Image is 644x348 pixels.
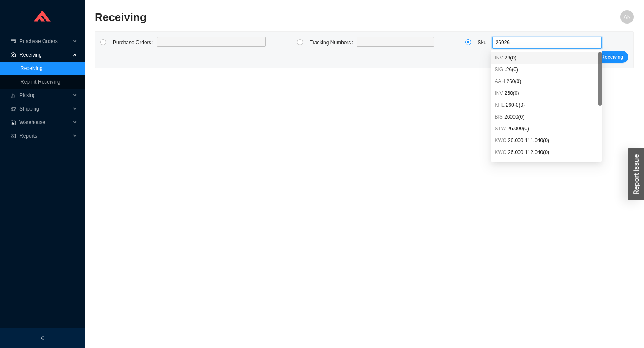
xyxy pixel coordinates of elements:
[20,79,60,85] a: Reprint Receiving
[494,78,505,84] span: AAH
[10,133,16,138] span: fund
[583,51,628,63] button: Load Receiving
[506,78,521,84] span: 260 ( 0 )
[588,53,623,61] span: Load Receiving
[19,102,70,116] span: Shipping
[494,149,506,155] span: KWC
[507,126,529,132] span: 26.000 ( 0 )
[494,67,503,73] span: SIG
[624,10,631,24] span: AN
[508,138,549,143] span: 26.000.111.040 ( 0 )
[310,37,357,49] label: Tracking Numbers
[10,39,16,44] span: credit-card
[494,138,506,143] span: KWC
[508,149,549,155] span: 26.000.112.040 ( 0 )
[494,90,503,96] span: INV
[505,55,516,61] span: 26 ( 0 )
[19,116,70,129] span: Warehouse
[505,90,519,96] span: 260 ( 0 )
[505,67,518,73] span: .26 ( 0 )
[506,102,525,108] span: 260-0 ( 0 )
[504,114,524,120] span: 26000 ( 0 )
[40,335,45,340] span: left
[20,65,43,71] a: Receiving
[19,89,70,102] span: Picking
[113,37,157,49] label: Purchase Orders
[19,48,70,62] span: Receiving
[95,10,499,25] h2: Receiving
[19,129,70,143] span: Reports
[494,114,502,120] span: BIS
[478,37,492,49] label: Sku
[494,55,503,61] span: INV
[494,102,504,108] span: KHL
[494,126,506,132] span: STW
[19,35,70,48] span: Purchase Orders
